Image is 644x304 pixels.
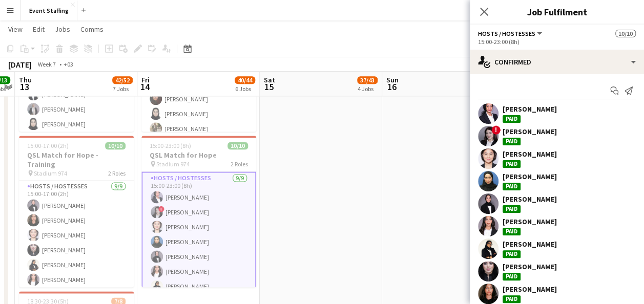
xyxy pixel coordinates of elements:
[503,228,521,235] div: Paid
[503,240,557,249] div: [PERSON_NAME]
[503,104,557,114] div: [PERSON_NAME]
[503,172,557,181] div: [PERSON_NAME]
[503,273,521,280] div: Paid
[503,160,521,168] div: Paid
[141,150,256,160] h3: QSL Match for Hope
[503,183,521,190] div: Paid
[21,1,77,20] button: Event Staffing
[503,138,521,145] div: Paid
[76,23,108,36] a: Comms
[105,142,126,149] span: 10/10
[34,60,59,68] span: Week 7
[141,136,256,287] app-job-card: 15:00-23:00 (8h)10/10QSL Match for Hope Stadium 9742 RolesHosts / Hostesses9/915:00-23:00 (8h)[PE...
[503,250,521,258] div: Paid
[55,25,70,34] span: Jobs
[503,205,521,213] div: Paid
[4,23,27,36] a: View
[112,76,133,84] span: 42/52
[113,85,132,93] div: 7 Jobs
[19,150,134,169] h3: QSL Match for Hope - Training
[503,217,557,226] div: [PERSON_NAME]
[19,136,134,287] app-job-card: 15:00-17:00 (2h)10/10QSL Match for Hope - Training Stadium 9742 RolesHosts / Hostesses9/915:00-17...
[503,262,557,271] div: [PERSON_NAME]
[358,85,377,93] div: 4 Jobs
[503,127,557,136] div: [PERSON_NAME]
[503,285,557,294] div: [PERSON_NAME]
[141,75,150,84] span: Fri
[478,38,636,46] div: 15:00-23:00 (8h)
[385,81,399,93] span: 16
[27,142,69,149] span: 15:00-17:00 (2h)
[140,81,150,93] span: 14
[478,30,544,37] button: Hosts / Hostesses
[386,75,399,84] span: Sun
[158,206,164,212] span: !
[478,30,535,37] span: Hosts / Hostesses
[235,85,255,93] div: 6 Jobs
[17,81,32,93] span: 13
[8,25,23,34] span: View
[34,169,67,177] span: Stadium 974
[503,149,557,159] div: [PERSON_NAME]
[51,23,74,36] a: Jobs
[470,5,644,18] h3: Job Fulfilment
[8,59,32,70] div: [DATE]
[19,75,32,84] span: Thu
[227,142,248,149] span: 10/10
[156,160,190,168] span: Stadium 974
[470,50,644,74] div: Confirmed
[33,25,45,34] span: Edit
[357,76,378,84] span: 37/43
[503,115,521,123] div: Paid
[29,23,49,36] a: Edit
[264,75,275,84] span: Sat
[262,81,275,93] span: 15
[503,194,557,204] div: [PERSON_NAME]
[150,142,191,149] span: 15:00-23:00 (8h)
[615,30,636,37] span: 10/10
[231,160,248,168] span: 2 Roles
[491,125,501,135] span: !
[503,295,521,303] div: Paid
[235,76,255,84] span: 40/44
[80,25,103,34] span: Comms
[108,169,126,177] span: 2 Roles
[64,60,73,68] div: +03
